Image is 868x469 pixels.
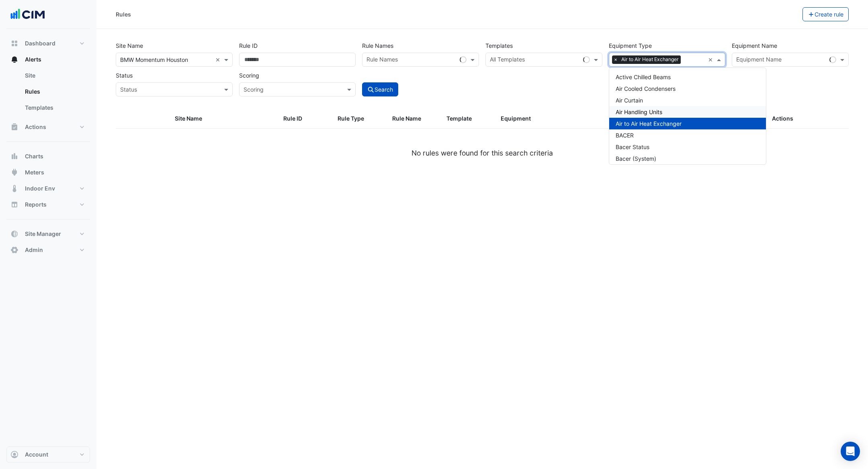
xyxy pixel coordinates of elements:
div: No rules were found for this search criteria [116,148,849,158]
div: Alerts [6,68,90,119]
span: Account [25,451,48,459]
label: Rule Names [362,39,393,53]
span: BACER [616,132,634,139]
span: Clear [708,55,715,64]
button: Dashboard [6,35,90,51]
app-icon: Reports [10,201,18,209]
img: Company Logo [10,6,46,23]
div: Template [446,114,491,123]
span: Active Chilled Beams [616,74,671,80]
span: Bacer Status [616,143,649,150]
span: Reports [25,201,47,209]
label: Scoring [239,68,259,82]
div: Actions [772,114,844,123]
button: Search [362,82,398,96]
div: Rule Type [338,114,382,123]
button: Create rule [802,7,849,21]
label: Status [116,68,133,82]
label: Equipment Type [609,39,652,53]
app-icon: Actions [10,123,18,131]
app-icon: Meters [10,168,18,176]
app-icon: Indoor Env [10,184,18,193]
app-icon: Charts [10,152,18,160]
label: Equipment Name [732,39,777,53]
a: Rules [18,84,90,100]
div: Rule Name [392,114,437,123]
a: Templates [18,100,90,116]
span: Dashboard [25,39,55,47]
button: Account [6,446,90,463]
label: Site Name [116,39,143,53]
span: Air Curtain [616,97,643,104]
span: Air Handling Units [616,109,662,115]
ng-dropdown-panel: Options list [609,68,766,165]
span: Bacer (System) [616,155,656,162]
app-icon: Site Manager [10,230,18,238]
span: Alerts [25,55,41,63]
button: Reports [6,197,90,213]
div: Rule Names [365,55,398,66]
app-icon: Alerts [10,55,18,63]
span: Charts [25,152,43,160]
div: Rule ID [283,114,328,123]
div: Equipment Name [735,55,782,66]
div: Rules [116,10,131,18]
span: Indoor Env [25,184,55,193]
button: Charts [6,148,90,164]
span: × [612,55,619,63]
span: Admin [25,246,43,254]
span: Air to Air Heat Exchanger [619,55,681,63]
span: Air to Air Heat Exchanger [616,120,682,127]
button: Site Manager [6,226,90,242]
button: Meters [6,164,90,180]
div: Site Name [175,114,274,123]
label: Templates [485,39,513,53]
button: Actions [6,119,90,135]
span: Clear [215,55,222,64]
label: Rule ID [239,39,258,53]
button: Admin [6,242,90,258]
a: Site [18,68,90,84]
div: Open Intercom Messenger [841,442,860,461]
span: Site Manager [25,230,61,238]
span: Meters [25,168,44,176]
div: All Templates [489,55,525,66]
app-icon: Dashboard [10,39,18,47]
button: Indoor Env [6,180,90,197]
button: Alerts [6,51,90,68]
app-icon: Admin [10,246,18,254]
div: Equipment [501,114,654,123]
span: Air Cooled Condensers [616,85,676,92]
span: Actions [25,123,46,131]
